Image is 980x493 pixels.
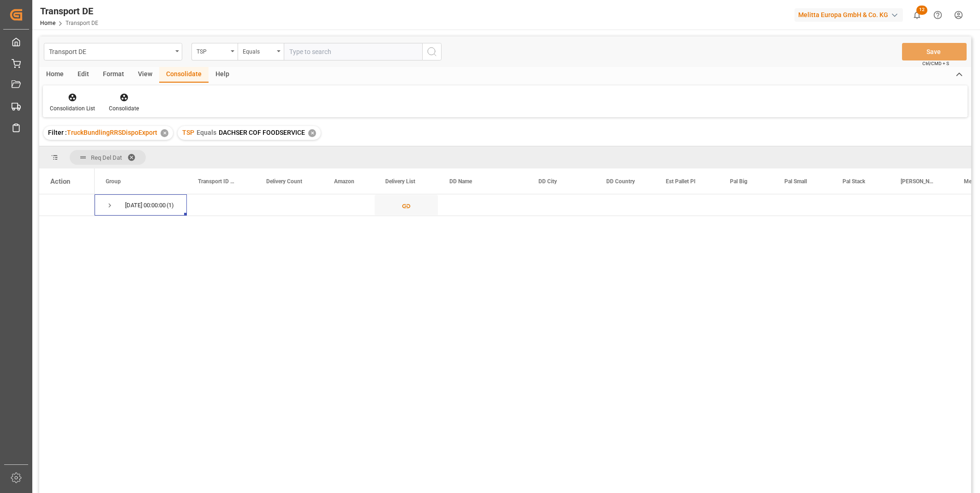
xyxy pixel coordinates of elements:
[422,43,442,60] button: search button
[39,194,95,216] div: Press SPACE to select this row.
[266,178,302,185] span: Delivery Count
[40,4,98,18] div: Transport DE
[48,129,67,136] span: Filter :
[50,104,95,113] div: Consolidation List
[385,178,415,185] span: Delivery List
[197,45,228,56] div: TSP
[161,129,168,137] div: ✕
[40,20,55,26] a: Home
[91,154,122,161] span: Req Del Dat
[106,178,121,185] span: Group
[131,67,159,83] div: View
[902,43,967,60] button: Save
[67,129,157,136] span: TruckBundlingRRSDispoExport
[334,178,354,185] span: Amazon
[39,67,71,83] div: Home
[730,178,747,185] span: Pal Big
[795,8,903,22] div: Melitta Europa GmbH & Co. KG
[49,45,172,57] div: Transport DE
[538,178,557,185] span: DD City
[308,129,316,137] div: ✕
[197,129,216,136] span: Equals
[922,60,949,67] span: Ctrl/CMD + S
[243,45,274,56] div: Equals
[449,178,472,185] span: DD Name
[927,5,948,25] button: Help Center
[666,178,695,185] span: Est Pallet Pl
[71,67,96,83] div: Edit
[44,43,182,60] button: open menu
[209,67,236,83] div: Help
[96,67,131,83] div: Format
[606,178,635,185] span: DD Country
[916,6,927,15] span: 12
[167,195,174,216] span: (1)
[907,5,927,25] button: show 12 new notifications
[125,195,166,216] div: [DATE] 00:00:00
[843,178,865,185] span: Pal Stack
[219,129,305,136] span: DACHSER COF FOODSERVICE
[901,178,933,185] span: [PERSON_NAME]
[795,6,907,24] button: Melitta Europa GmbH & Co. KG
[284,43,422,60] input: Type to search
[50,177,70,186] div: Action
[182,129,194,136] span: TSP
[198,178,236,185] span: Transport ID Logward
[784,178,807,185] span: Pal Small
[238,43,284,60] button: open menu
[109,104,139,113] div: Consolidate
[159,67,209,83] div: Consolidate
[191,43,238,60] button: open menu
